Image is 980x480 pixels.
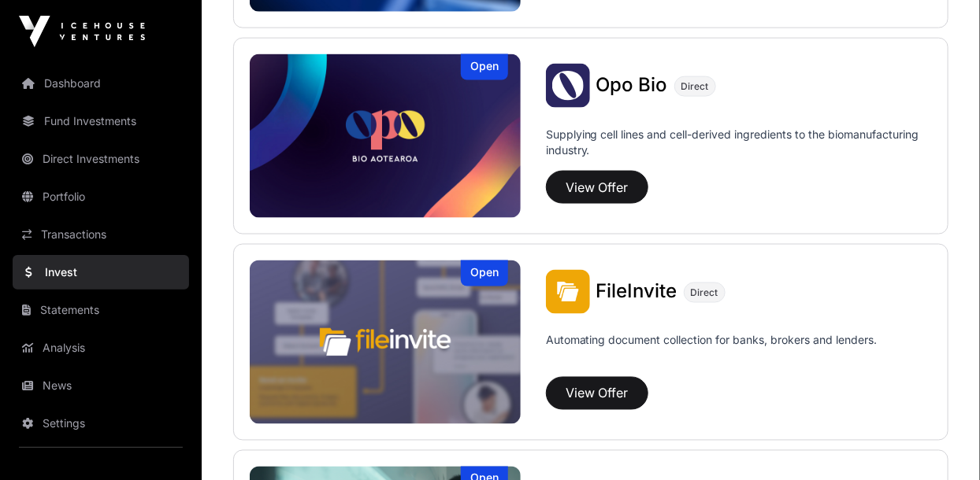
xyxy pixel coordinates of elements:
a: Settings [13,406,189,441]
a: Portfolio [13,179,189,214]
a: Opo Bio [596,76,668,96]
img: Opo Bio [250,54,521,218]
span: Direct [691,286,718,299]
a: Statements [13,293,189,327]
a: FileInvite [596,282,677,302]
div: Open [461,54,508,80]
a: News [13,368,189,403]
img: Opo Bio [546,64,590,108]
img: FileInvite [250,260,521,424]
div: Open [461,260,508,286]
img: Icehouse Ventures Logo [19,16,145,47]
a: Analysis [13,330,189,365]
a: Invest [13,255,189,290]
span: Opo Bio [596,73,668,96]
p: Automating document collection for banks, brokers and lenders. [546,333,878,371]
a: Transactions [13,217,189,252]
iframe: Chat Widget [901,404,980,480]
button: View Offer [546,171,648,204]
a: Fund Investments [13,104,189,138]
a: Dashboard [13,66,189,101]
a: FileInviteOpen [250,260,521,424]
img: FileInvite [546,270,590,314]
span: Direct [681,80,709,93]
span: FileInvite [596,279,677,302]
a: Opo BioOpen [250,54,521,218]
p: Supplying cell lines and cell-derived ingredients to the biomanufacturing industry. [546,127,932,158]
a: Direct Investments [13,142,189,176]
button: View Offer [546,377,648,410]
